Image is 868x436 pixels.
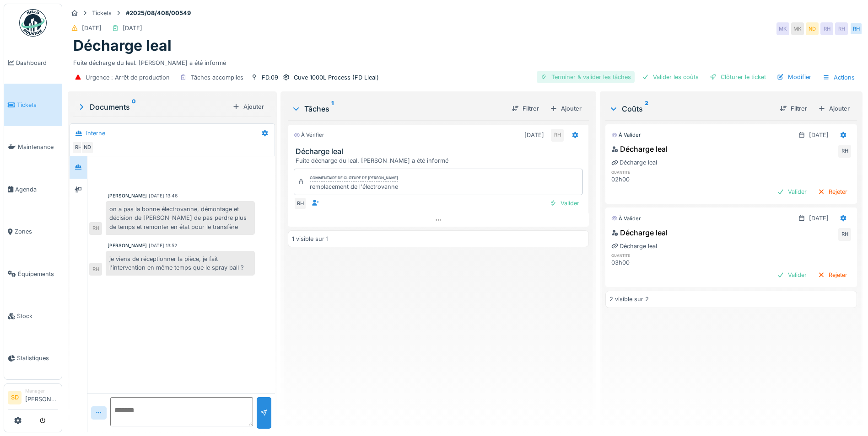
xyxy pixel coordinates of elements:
h6: quantité [611,252,689,258]
div: Coûts [609,103,772,114]
div: À vérifier [294,131,324,139]
div: RH [850,22,863,35]
div: [DATE] [82,24,102,32]
div: 2 visible sur 2 [609,295,649,303]
div: Décharge leal [611,227,668,238]
div: MK [791,22,804,35]
div: À valider [611,215,641,223]
sup: 1 [331,103,334,114]
div: Rejeter [814,186,851,198]
div: Décharge leal [611,158,657,167]
span: Stock [17,312,58,320]
div: MK [776,22,789,35]
div: Documents [77,101,229,112]
div: je viens de réceptionner la pièce, je fait l'intervention en même temps que le spray ball ? [106,251,255,276]
a: Statistiques [4,337,62,379]
div: on a pas la bonne électrovanne, démontage et décision de [PERSON_NAME] de pas perdre plus de temp... [106,201,255,235]
a: Zones [4,211,62,253]
div: RH [551,129,564,142]
div: Décharge leal [611,242,657,250]
a: Maintenance [4,126,62,168]
div: Interne [86,129,105,138]
div: RH [838,228,851,241]
sup: 0 [132,101,136,112]
h3: Décharge leal [296,147,585,156]
strong: #2025/08/408/00549 [122,9,194,17]
div: Ajouter [814,102,853,115]
img: Badge_color-CXgf-gQk.svg [19,9,47,37]
span: Dashboard [16,58,58,67]
div: Filtrer [776,102,811,115]
a: Tickets [4,84,62,126]
div: Commentaire de clôture de [PERSON_NAME] [310,175,398,181]
div: Modifier [773,71,815,83]
div: Ajouter [229,101,268,113]
div: Cuve 1000L Process (FD Lleal) [294,73,379,82]
div: Terminer & valider les tâches [537,71,635,83]
div: Ajouter [546,102,585,115]
div: ND [81,141,94,154]
div: RH [838,145,851,158]
span: Statistiques [17,354,58,362]
span: Zones [15,227,58,236]
a: SD Manager[PERSON_NAME] [8,388,58,409]
div: RH [294,197,307,210]
h6: quantité [611,169,689,175]
div: 1 visible sur 1 [292,234,329,243]
div: Tâches accomplies [191,73,243,82]
div: RH [89,222,102,235]
li: SD [8,391,22,404]
div: Urgence : Arrêt de production [86,73,170,82]
span: Maintenance [18,143,58,151]
div: ND [806,22,819,35]
a: Dashboard [4,42,62,84]
div: FD.09 [262,73,278,82]
div: Clôturer le ticket [706,71,770,83]
span: Tickets [17,101,58,109]
span: Agenda [15,185,58,194]
div: Valider [546,197,583,209]
div: 02h00 [611,175,689,184]
div: Manager [25,388,58,394]
div: RH [820,22,833,35]
div: RH [89,263,102,276]
span: Équipements [18,270,58,278]
a: Agenda [4,168,62,210]
div: Décharge leal [611,144,668,154]
div: Tâches [291,103,504,114]
div: Rejeter [814,269,851,281]
div: [DATE] 13:46 [149,192,178,199]
div: Filtrer [508,102,543,115]
div: Valider [773,269,810,281]
div: Valider [773,186,810,198]
div: RH [72,141,85,154]
div: 03h00 [611,258,689,267]
div: [DATE] [809,214,829,223]
div: À valider [611,131,641,139]
div: [PERSON_NAME] [108,242,147,249]
div: RH [835,22,848,35]
div: Tickets [92,9,112,17]
div: [DATE] [809,131,829,139]
sup: 2 [645,103,648,114]
div: Valider les coûts [638,71,702,83]
div: [PERSON_NAME] [108,192,147,199]
div: [DATE] [524,131,544,139]
h1: Décharge leal [73,37,172,54]
div: [DATE] 13:52 [149,242,177,249]
a: Équipements [4,253,62,295]
li: [PERSON_NAME] [25,388,58,407]
div: Fuite décharge du leal. [PERSON_NAME] a été informé [73,55,857,67]
a: Stock [4,295,62,337]
div: Fuite décharge du leal. [PERSON_NAME] a été informé [296,156,585,165]
div: Actions [819,71,859,84]
div: [DATE] [123,24,142,32]
div: remplacement de l'électrovanne [310,182,398,191]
